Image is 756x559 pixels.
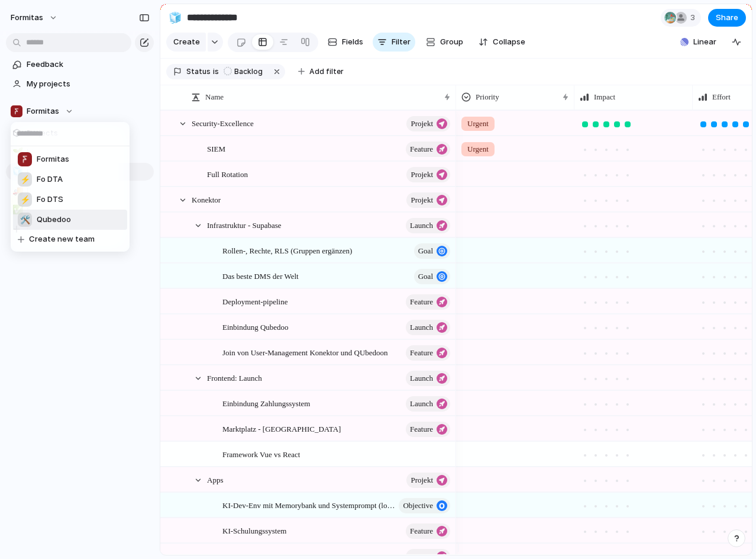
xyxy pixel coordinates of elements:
[37,153,69,165] span: Formitas
[37,174,63,185] span: Fo DTA
[37,194,63,205] span: Fo DTS
[37,214,71,226] span: Qubedoo
[18,172,32,187] div: ⚡
[18,213,32,227] div: 🛠️
[29,233,95,245] span: Create new team
[18,192,32,207] div: ⚡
